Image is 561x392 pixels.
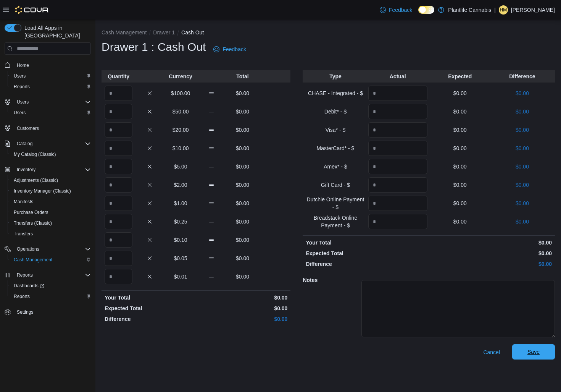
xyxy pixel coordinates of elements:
button: Adjustments (Classic) [8,175,94,186]
p: [PERSON_NAME] [511,5,555,15]
p: $0.00 [493,199,552,207]
p: $0.05 [166,254,194,262]
input: Quantity [368,177,427,193]
button: Transfers [8,228,94,239]
p: $0.00 [430,181,490,189]
p: $0.10 [166,236,194,244]
p: $0.00 [198,305,288,312]
p: Your Total [306,239,427,246]
button: Inventory [2,164,94,175]
nav: An example of EuiBreadcrumbs [102,29,555,38]
p: Visa* - $ [306,126,365,134]
button: Purchase Orders [8,207,94,218]
p: $0.00 [493,108,552,115]
span: Settings [14,307,91,317]
a: Dashboards [8,280,94,291]
p: $0.25 [166,218,194,225]
button: Users [8,107,94,118]
span: Dashboards [11,281,91,290]
button: Users [2,97,94,107]
button: Reports [8,291,94,302]
button: Cash Out [181,29,204,36]
a: Customers [14,124,42,133]
span: Feedback [222,45,246,53]
span: Users [14,73,26,79]
p: $0.00 [229,218,256,225]
span: Manifests [14,199,33,205]
a: Purchase Orders [11,208,52,217]
p: Expected Total [105,305,195,312]
a: Settings [14,308,36,317]
input: Quantity [368,86,427,101]
p: $0.00 [229,163,256,170]
button: Reports [8,81,94,92]
span: Reports [17,272,33,278]
p: Type [306,73,365,80]
span: Users [11,71,91,81]
p: $0.00 [430,199,490,207]
p: $0.00 [430,249,552,257]
a: Inventory Manager (Classic) [11,186,74,196]
span: Reports [11,292,91,301]
p: $0.00 [430,163,490,170]
span: Catalog [14,139,91,148]
input: Quantity [368,122,427,138]
span: Purchase Orders [11,208,91,217]
button: Transfers (Classic) [8,218,94,228]
span: HM [500,5,507,15]
span: Manifests [11,197,91,206]
p: MasterCard* - $ [306,144,365,152]
p: Your Total [105,294,195,301]
p: $0.00 [493,163,552,170]
a: Feedback [210,42,249,57]
p: Debit* - $ [306,108,365,115]
p: $0.00 [493,126,552,134]
span: Cash Management [11,255,91,264]
nav: Complex example [5,56,91,337]
button: Cash Management [102,29,147,36]
button: Settings [2,306,94,317]
button: Home [2,59,94,70]
input: Quantity [105,177,132,193]
h5: Notes [303,272,360,288]
p: $50.00 [166,108,194,115]
p: Difference [306,260,427,268]
span: My Catalog (Classic) [11,150,91,159]
p: $0.00 [198,315,288,323]
p: $0.00 [229,126,256,134]
p: $0.00 [430,89,490,97]
p: $5.00 [166,163,194,170]
a: Users [11,108,29,117]
input: Quantity [368,214,427,229]
span: Settings [17,309,33,315]
p: $0.00 [430,144,490,152]
input: Quantity [368,196,427,211]
a: Users [11,71,29,81]
p: $0.00 [229,89,256,97]
p: $0.00 [229,199,256,207]
span: Cancel [483,348,500,356]
p: Currency [166,73,194,80]
p: $0.00 [229,254,256,262]
span: Feedback [389,6,412,14]
button: Drawer 1 [153,29,175,36]
p: Difference [493,73,552,80]
button: Reports [14,271,36,280]
p: Plantlife Cannabis [448,5,491,15]
p: $0.00 [430,218,490,225]
span: Reports [11,82,91,91]
span: Adjustments (Classic) [14,177,58,183]
span: Adjustments (Classic) [11,176,91,185]
p: $0.01 [166,273,194,280]
p: $0.00 [493,218,552,225]
button: Operations [2,244,94,254]
input: Quantity [368,104,427,119]
span: Users [11,108,91,117]
span: Catalog [17,141,32,147]
p: Amex* - $ [306,163,365,170]
p: $0.00 [430,239,552,246]
span: Reports [14,293,30,300]
input: Quantity [105,104,132,119]
p: $0.00 [229,108,256,115]
a: Feedback [377,2,415,18]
